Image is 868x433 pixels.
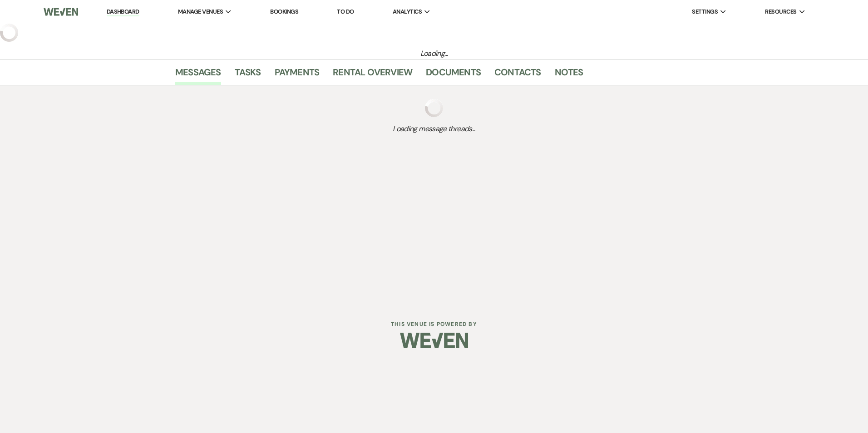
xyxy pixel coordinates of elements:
[426,65,481,85] a: Documents
[333,65,412,85] a: Rental Overview
[44,2,78,21] img: Weven Logo
[692,7,718,16] span: Settings
[555,65,583,85] a: Notes
[270,8,298,15] a: Bookings
[275,65,320,85] a: Payments
[494,65,541,85] a: Contacts
[400,325,468,356] img: Weven Logo
[235,65,261,85] a: Tasks
[175,123,693,134] span: Loading message threads...
[393,7,422,16] span: Analytics
[175,65,221,85] a: Messages
[107,8,139,16] a: Dashboard
[337,8,354,15] a: To Do
[178,7,223,16] span: Manage Venues
[765,7,796,16] span: Resources
[425,99,443,117] img: loading spinner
